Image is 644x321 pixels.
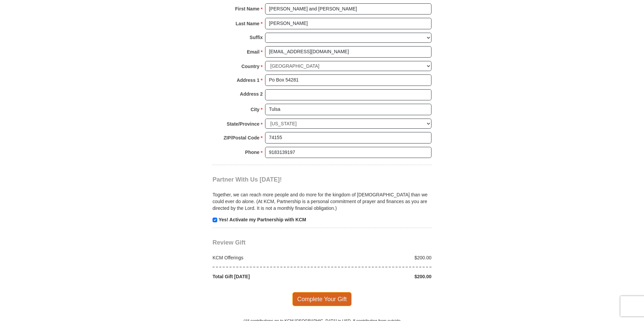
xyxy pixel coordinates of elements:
[209,254,322,261] div: KCM Offerings
[213,176,282,183] span: Partner With Us [DATE]!
[227,119,259,129] strong: State/Province
[213,191,431,212] p: Together, we can reach more people and do more for the kingdom of [DEMOGRAPHIC_DATA] than we coul...
[322,254,435,261] div: $200.00
[292,292,352,306] span: Complete Your Gift
[247,47,259,57] strong: Email
[240,89,263,99] strong: Address 2
[209,273,322,280] div: Total Gift [DATE]
[250,33,263,42] strong: Suffix
[251,105,259,114] strong: City
[235,4,259,13] strong: First Name
[236,19,260,28] strong: Last Name
[241,62,260,71] strong: Country
[224,133,260,142] strong: ZIP/Postal Code
[213,239,246,246] span: Review Gift
[219,217,306,222] strong: Yes! Activate my Partnership with KCM
[237,75,260,85] strong: Address 1
[245,148,260,157] strong: Phone
[322,273,435,280] div: $200.00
